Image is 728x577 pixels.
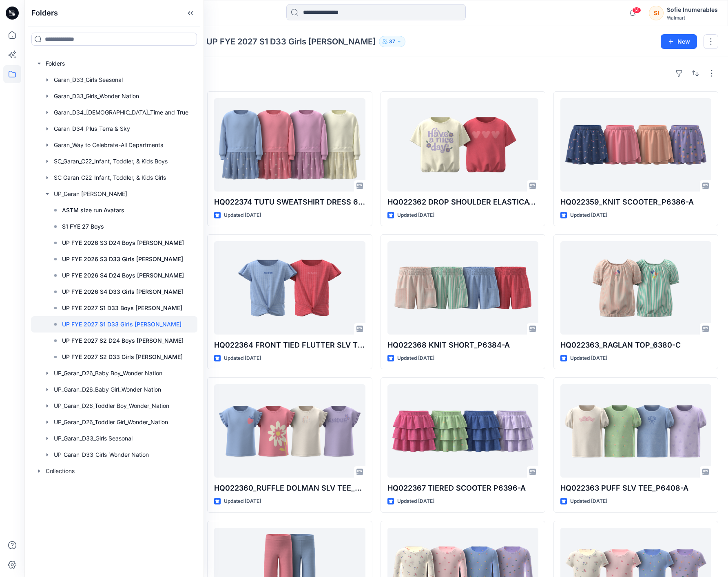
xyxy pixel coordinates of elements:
p: UP FYE 2027 S1 D33 Girls [PERSON_NAME] [206,36,376,47]
p: Updated [DATE] [570,497,607,506]
p: UP FYE 2027 S1 D33 Boys [PERSON_NAME] [62,303,182,313]
p: Updated [DATE] [397,211,434,220]
p: Updated [DATE] [224,497,261,506]
p: 37 [389,37,395,46]
span: 14 [632,7,641,13]
p: UP FYE 2027 S2 D24 Boys [PERSON_NAME] [62,336,184,346]
a: HQ022374 TUTU SWEATSHIRT DRESS 6364-A [214,98,365,192]
p: S1 FYE 27 Boys [62,222,104,231]
p: Updated [DATE] [397,354,434,363]
p: ASTM size run Avatars [62,205,124,215]
a: HQ022363_RAGLAN TOP_6380-C [560,241,711,335]
div: SI [649,6,664,20]
p: UP FYE 2026 S3 D33 Girls [PERSON_NAME] [62,254,183,264]
a: HQ022368 KNIT SHORT_P6384-A [387,241,538,335]
p: HQ022363 PUFF SLV TEE_P6408-A [560,482,711,494]
p: HQ022363_RAGLAN TOP_6380-C [560,339,711,351]
p: HQ022368 KNIT SHORT_P6384-A [387,339,538,351]
div: Sofie Inumerables [667,5,718,15]
button: New [661,34,697,49]
p: UP FYE 2026 S4 D24 Boys [PERSON_NAME] [62,271,184,280]
a: HQ022362 DROP SHOULDER ELASTICATED BTM_6378-A [387,98,538,192]
p: HQ022360_RUFFLE DOLMAN SLV TEE_P6358-A [214,482,365,494]
p: UP FYE 2026 S4 D33 Girls [PERSON_NAME] [62,287,183,297]
p: HQ022362 DROP SHOULDER ELASTICATED BTM_6378-A [387,196,538,208]
div: Walmart [667,15,718,21]
p: HQ022364 FRONT TIED FLUTTER SLV TEEP_6394-B [214,339,365,351]
a: HQ022360_RUFFLE DOLMAN SLV TEE_P6358-A [214,384,365,478]
p: UP FYE 2027 S2 D33 Girls [PERSON_NAME] [62,352,183,362]
a: HQ022363 PUFF SLV TEE_P6408-A [560,384,711,478]
p: UP FYE 2027 S1 D33 Girls [PERSON_NAME] [62,319,181,329]
p: Updated [DATE] [570,211,607,220]
p: Updated [DATE] [397,497,434,506]
p: Updated [DATE] [570,354,607,363]
a: HQ022359_KNIT SCOOTER_P6386-A [560,98,711,192]
p: Updated [DATE] [224,354,261,363]
a: HQ022367 TIERED SCOOTER P6396-A [387,384,538,478]
p: Updated [DATE] [224,211,261,220]
a: HQ022364 FRONT TIED FLUTTER SLV TEEP_6394-B [214,241,365,335]
button: 37 [379,36,405,47]
p: HQ022359_KNIT SCOOTER_P6386-A [560,196,711,208]
p: UP FYE 2026 S3 D24 Boys [PERSON_NAME] [62,238,184,248]
p: HQ022374 TUTU SWEATSHIRT DRESS 6364-A [214,196,365,208]
p: HQ022367 TIERED SCOOTER P6396-A [387,482,538,494]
